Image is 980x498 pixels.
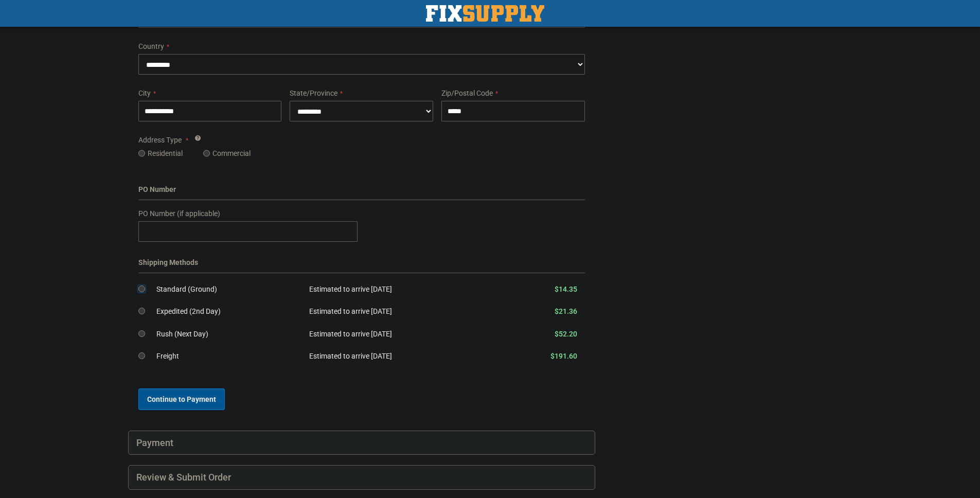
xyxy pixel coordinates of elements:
[301,278,500,301] td: Estimated to arrive [DATE]
[138,388,225,410] button: Continue to Payment
[138,89,151,97] span: City
[212,148,251,158] label: Commercial
[301,323,500,346] td: Estimated to arrive [DATE]
[555,285,577,293] span: $14.35
[138,42,164,50] span: Country
[156,300,302,323] td: Expedited (2nd Day)
[156,323,302,346] td: Rush (Next Day)
[138,209,220,218] span: PO Number (if applicable)
[138,136,182,144] span: Address Type
[426,5,544,22] a: store logo
[301,345,500,368] td: Estimated to arrive [DATE]
[555,330,577,338] span: $52.20
[138,184,585,200] div: PO Number
[301,300,500,323] td: Estimated to arrive [DATE]
[555,307,577,315] span: $21.36
[290,89,337,97] span: State/Province
[441,89,493,97] span: Zip/Postal Code
[128,431,596,455] div: Payment
[147,395,216,403] span: Continue to Payment
[148,148,183,158] label: Residential
[156,345,302,368] td: Freight
[128,465,596,490] div: Review & Submit Order
[550,352,577,360] span: $191.60
[156,278,302,301] td: Standard (Ground)
[426,5,544,22] img: Fix Industrial Supply
[138,257,585,273] div: Shipping Methods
